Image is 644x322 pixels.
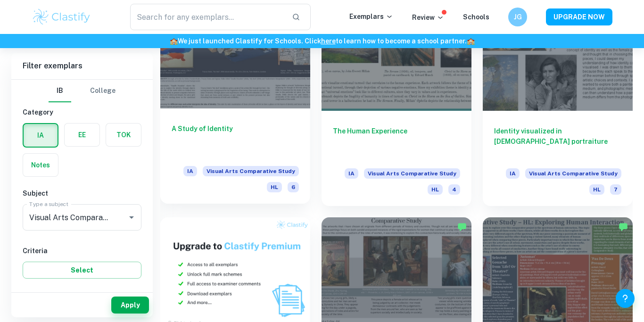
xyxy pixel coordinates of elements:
span: 🏫 [170,37,178,45]
button: EE [65,124,99,146]
button: JG [508,8,527,26]
button: UPGRADE NOW [546,8,612,25]
span: 4 [448,184,460,195]
a: here [321,37,336,45]
button: Help and Feedback [616,289,635,308]
button: Open [125,211,138,224]
h6: We just launched Clastify for Schools. Click to learn how to become a school partner. [2,36,642,46]
button: College [90,80,116,102]
span: Visual Arts Comparative Study [364,168,460,179]
h6: Identity visualized in [DEMOGRAPHIC_DATA] portraiture [494,126,621,157]
a: Schools [463,13,489,21]
button: TOK [106,124,141,146]
button: Apply [111,297,149,314]
p: Exemplars [349,11,393,22]
img: Marked [457,222,467,231]
input: Search for any exemplars... [130,4,284,30]
p: Review [412,12,444,23]
img: Marked [619,222,628,231]
img: Clastify logo [32,8,91,26]
button: IA [24,124,58,147]
button: Notes [23,154,58,176]
h6: A Study of Identity [172,124,299,155]
span: Visual Arts Comparative Study [525,168,621,179]
h6: JG [512,12,523,22]
span: IA [345,168,358,179]
span: 6 [288,182,299,192]
h6: Subject [23,188,141,198]
span: HL [428,184,443,195]
span: HL [267,182,282,192]
div: Filter type choice [49,80,116,102]
span: IA [183,166,197,176]
h6: Category [23,107,141,117]
span: IA [506,168,520,179]
button: Select [23,262,141,279]
span: 🏫 [467,37,475,45]
span: Visual Arts Comparative Study [203,166,299,176]
span: HL [589,184,604,195]
h6: Criteria [23,246,141,256]
h6: The Human Experience [333,126,460,157]
button: IB [49,80,71,102]
h6: Filter exemplars [11,53,153,79]
label: Type a subject [29,200,68,208]
span: 7 [610,184,621,195]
